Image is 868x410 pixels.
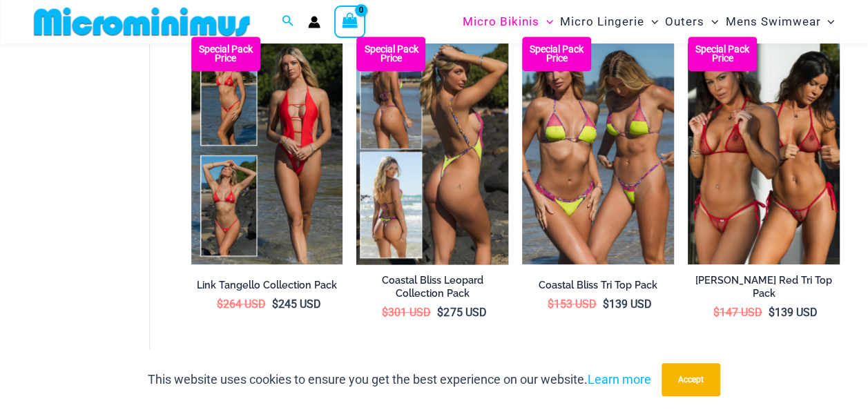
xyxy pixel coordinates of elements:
[271,297,278,311] span: $
[769,306,775,319] span: $
[713,306,720,319] span: $
[334,6,366,37] a: View Shopping Cart, empty
[463,4,539,39] span: Micro Bikinis
[522,45,591,63] b: Special Pack Price
[769,306,818,319] bdi: 139 USD
[216,297,265,311] bdi: 264 USD
[356,37,508,264] img: Coastal Bliss Leopard Sunset Collection Pack B
[688,274,840,300] h2: [PERSON_NAME] Red Tri Top Pack
[382,306,388,319] span: $
[356,274,508,305] a: Coastal Bliss Leopard Collection Pack
[662,4,722,39] a: OutersMenu ToggleMenu Toggle
[688,45,757,63] b: Special Pack Price
[539,4,553,39] span: Menu Toggle
[522,37,674,264] img: Coastal Bliss Leopard Sunset Tri Top Pack
[437,306,443,319] span: $
[457,2,840,41] nav: Site Navigation
[713,306,762,319] bdi: 147 USD
[28,6,255,37] img: MM SHOP LOGO FLAT
[820,4,834,39] span: Menu Toggle
[603,297,652,311] bdi: 139 USD
[688,37,840,264] img: Summer Storm Red Tri Top Pack F
[191,45,260,63] b: Special Pack Price
[35,46,159,322] iframe: TrustedSite Certified
[688,274,840,305] a: [PERSON_NAME] Red Tri Top Pack
[308,16,320,28] a: Account icon link
[603,297,609,311] span: $
[688,37,840,264] a: Summer Storm Red Tri Top Pack F Summer Storm Red Tri Top Pack BSummer Storm Red Tri Top Pack B
[282,13,294,30] a: Search icon link
[665,4,704,39] span: Outers
[382,306,431,319] bdi: 301 USD
[356,37,508,264] a: Coastal Bliss Leopard Sunset Collection Pack C Coastal Bliss Leopard Sunset Collection Pack BCoas...
[557,4,662,39] a: Micro LingerieMenu ToggleMenu Toggle
[704,4,718,39] span: Menu Toggle
[191,37,343,264] a: Collection Pack Collection Pack BCollection Pack B
[191,37,343,264] img: Collection Pack
[522,279,674,292] h2: Coastal Bliss Tri Top Pack
[548,297,554,311] span: $
[437,306,486,319] bdi: 275 USD
[459,4,557,39] a: Micro BikinisMenu ToggleMenu Toggle
[588,372,651,387] a: Learn more
[356,45,425,63] b: Special Pack Price
[148,369,651,390] p: This website uses cookies to ensure you get the best experience on our website.
[560,4,644,39] span: Micro Lingerie
[216,297,222,311] span: $
[271,297,320,311] bdi: 245 USD
[662,363,720,396] button: Accept
[725,4,820,39] span: Mens Swimwear
[548,297,597,311] bdi: 153 USD
[356,274,508,300] h2: Coastal Bliss Leopard Collection Pack
[644,4,658,39] span: Menu Toggle
[522,37,674,264] a: Coastal Bliss Leopard Sunset Tri Top Pack Coastal Bliss Leopard Sunset Tri Top Pack BCoastal Blis...
[191,279,343,297] a: Link Tangello Collection Pack
[522,279,674,297] a: Coastal Bliss Tri Top Pack
[191,279,343,292] h2: Link Tangello Collection Pack
[722,4,838,39] a: Mens SwimwearMenu ToggleMenu Toggle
